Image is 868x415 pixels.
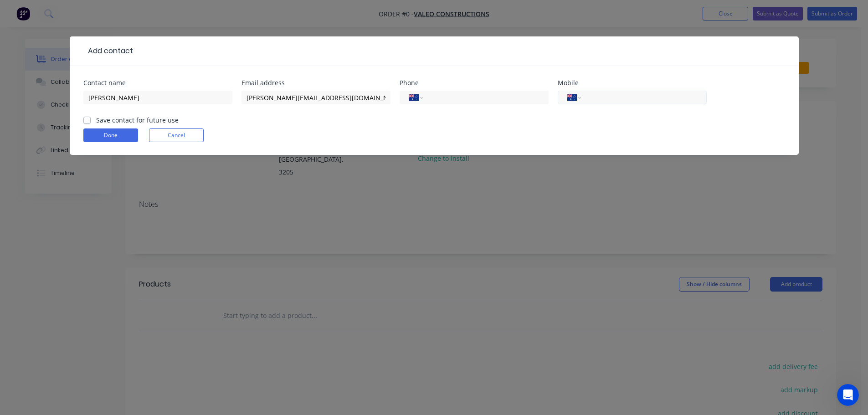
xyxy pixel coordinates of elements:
div: Contact name [83,80,232,86]
div: Add contact [83,46,133,56]
button: Done [83,128,138,142]
div: Mobile [558,80,707,86]
div: Phone [400,80,549,86]
iframe: Intercom live chat [837,384,859,406]
label: Save contact for future use [96,115,179,125]
button: Cancel [149,128,204,142]
div: Email address [241,80,390,86]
